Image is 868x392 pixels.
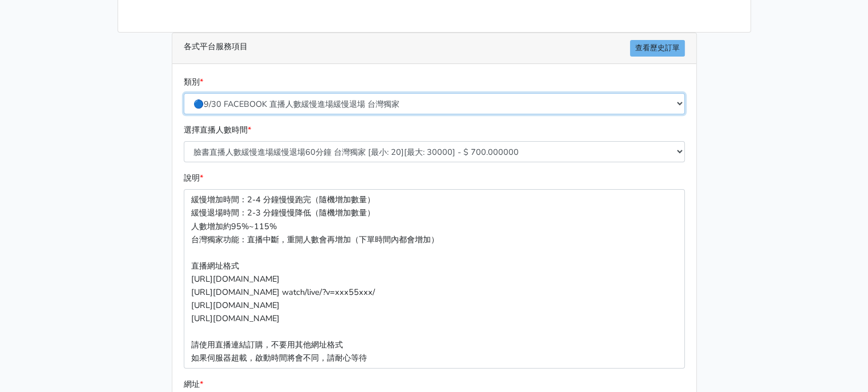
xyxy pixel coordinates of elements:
[184,75,203,89] label: 類別
[172,33,696,64] div: 各式平台服務項目
[184,378,203,391] label: 網址
[184,171,203,185] label: 說明
[184,123,251,137] label: 選擇直播人數時間
[184,189,685,369] p: 緩慢增加時間：2-4 分鐘慢慢跑完（隨機增加數量） 緩慢退場時間：2-3 分鐘慢慢降低（隨機增加數量） 人數增加約95%~115% 台灣獨家功能：直播中斷，重開人數會再增加（下單時間內都會增加）...
[630,40,685,57] a: 查看歷史訂單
